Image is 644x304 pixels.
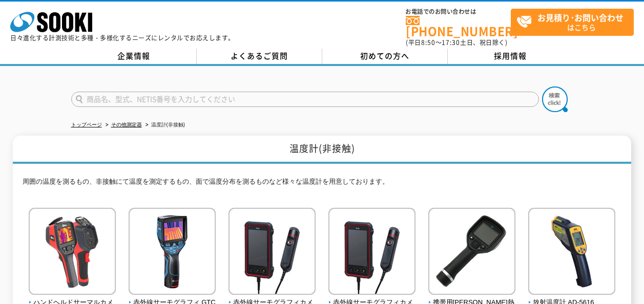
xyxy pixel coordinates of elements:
a: [PHONE_NUMBER] [406,16,511,37]
a: トップページ [71,122,102,127]
span: 初めての方へ [360,50,409,61]
img: 赤外線サーモグラフィカメラ F50A-STD [328,208,416,297]
a: その他測定器 [111,122,142,127]
img: 赤外線サーモグラフィ GTC400C型（－10～400℃） [129,208,216,297]
a: 企業情報 [71,49,197,64]
p: 日々進化する計測技術と多種・多様化するニーズにレンタルでお応えします。 [10,35,235,41]
h1: 温度計(非接触) [13,136,631,164]
span: 17:30 [442,38,460,47]
p: 周囲の温度を測るもの、非接触にて温度を測定するもの、面で温度分布を測るものなど様々な温度計を用意しております。 [23,177,622,192]
img: ハンドヘルドサーマルカメラ M200A [29,208,116,297]
span: お電話でのお問い合わせは [406,9,511,15]
span: 8:50 [421,38,435,47]
span: (平日 ～ 土日、祝日除く) [406,38,507,47]
a: 初めての方へ [322,49,448,64]
img: 携帯用小形熱画像カメラ CPA-E5 [428,208,515,297]
span: はこちら [516,9,633,35]
img: 赤外線サーモグラフィカメラ F50B-STD [228,208,316,297]
input: 商品名、型式、NETIS番号を入力してください [71,92,539,107]
a: よくあるご質問 [197,49,322,64]
li: 温度計(非接触) [143,120,185,131]
a: お見積り･お問い合わせはこちら [511,9,634,36]
img: 放射温度計 AD-5616 [528,208,615,297]
img: btn_search.png [542,86,568,112]
strong: お見積り･お問い合わせ [537,11,624,24]
a: 採用情報 [448,49,573,64]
